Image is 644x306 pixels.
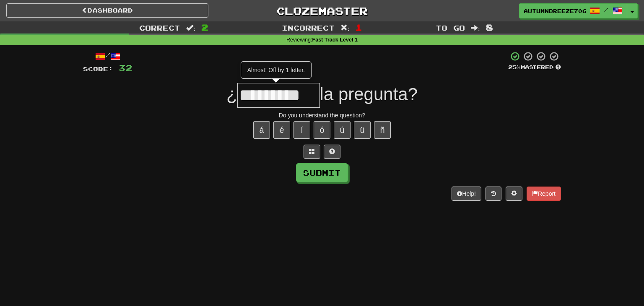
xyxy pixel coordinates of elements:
[527,187,561,201] button: Report
[508,64,521,70] span: 25 %
[293,121,310,139] button: í
[452,187,481,201] button: Help!
[221,3,423,18] a: Clozemaster
[486,22,493,32] span: 8
[334,121,351,139] button: ú
[354,121,371,139] button: ü
[355,22,362,32] span: 1
[186,24,195,31] span: :
[471,24,480,31] span: :
[282,23,335,32] span: Incorrect
[83,111,561,119] div: Do you understand the question?
[201,22,208,32] span: 2
[296,163,348,182] button: Submit
[312,37,358,43] strong: Fast Track Level 1
[83,65,113,73] span: Score:
[324,145,340,159] button: Single letter hint - you only get 1 per sentence and score half the points! alt+h
[340,24,350,31] span: :
[83,51,132,62] div: /
[486,187,501,201] button: Round history (alt+y)
[273,121,290,139] button: é
[508,64,561,71] div: Mastered
[604,7,608,13] span: /
[118,62,132,73] span: 32
[519,3,627,18] a: AutumnBreeze7066 /
[226,84,237,104] span: ¿
[374,121,391,139] button: ñ
[139,23,180,32] span: Correct
[6,3,208,18] a: Dashboard
[524,7,586,15] span: AutumnBreeze7066
[320,84,418,104] span: la pregunta?
[247,67,305,73] span: Almost! Off by 1 letter.
[314,121,330,139] button: ó
[253,121,270,139] button: á
[304,145,320,159] button: Switch sentence to multiple choice alt+p
[436,23,465,32] span: To go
